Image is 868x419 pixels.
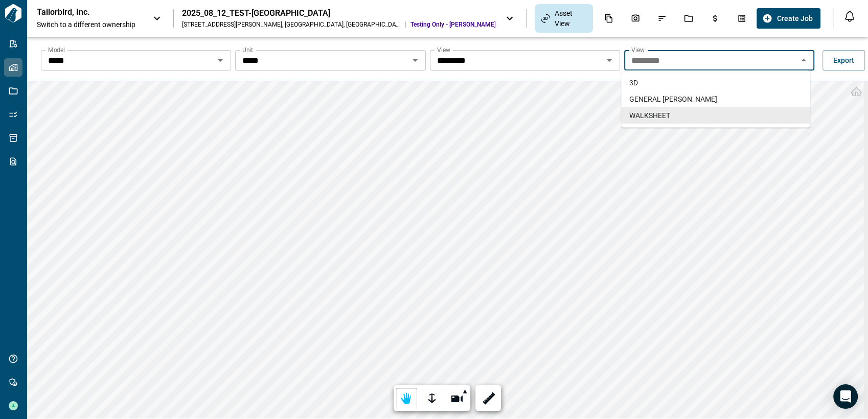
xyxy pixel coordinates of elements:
[629,78,638,88] span: 3D
[437,45,450,54] label: View
[602,53,616,67] button: Open
[631,45,645,54] label: View
[678,10,699,27] div: Jobs
[535,4,592,33] div: Asset View
[841,8,858,25] button: Open notification feed
[37,7,129,17] p: Tailorbird, Inc.
[776,13,812,24] span: Create Job
[213,53,227,67] button: Open
[757,8,820,29] button: Create Job
[37,19,143,30] span: Switch to a different ownership
[598,10,620,27] div: Documents
[629,94,717,104] span: GENERAL [PERSON_NAME]
[629,110,670,121] span: WALKSHEET
[48,45,65,54] label: Model
[182,20,401,29] div: [STREET_ADDRESS][PERSON_NAME] , [GEOGRAPHIC_DATA] , [GEOGRAPHIC_DATA]
[554,8,586,29] span: Asset View
[182,8,495,18] div: 2025_08_12_TEST-[GEOGRAPHIC_DATA]
[796,53,811,67] button: Close
[833,55,854,65] span: Export
[625,10,646,27] div: Photos
[651,10,673,27] div: Issues & Info
[242,45,253,54] label: Unit
[410,20,495,29] span: Testing Only - [PERSON_NAME]
[823,50,865,71] button: Export
[833,384,858,409] div: Open Intercom Messenger
[408,53,422,67] button: Open
[704,10,726,27] div: Budgets
[731,10,752,27] div: Takeoff Center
